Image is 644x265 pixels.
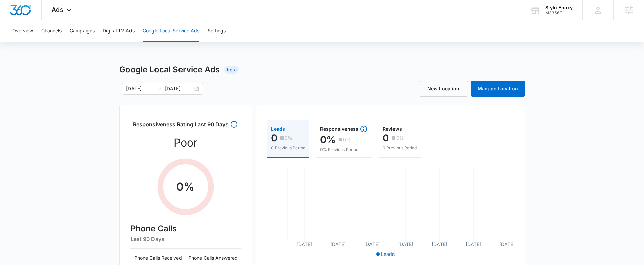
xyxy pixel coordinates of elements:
[499,241,515,247] tspan: [DATE]
[174,135,197,151] p: Poor
[398,241,413,247] tspan: [DATE]
[165,85,193,92] input: End date
[41,20,62,42] button: Channels
[343,137,351,142] p: 0%
[143,20,199,42] button: Google Local Service Ads
[320,134,336,145] p: 0%
[208,20,226,42] button: Settings
[396,136,404,140] p: 0%
[471,81,525,97] a: Manage Location
[224,66,239,74] div: Beta
[381,251,395,257] span: Leads
[320,125,368,133] div: Responsiveness
[271,145,305,151] p: 0 Previous Period
[119,64,220,76] h1: Google Local Service Ads
[432,241,447,247] tspan: [DATE]
[133,120,229,132] h3: Responsiveness Rating Last 90 Days
[130,254,186,261] p: Phone Calls Received
[130,235,241,243] h6: Last 90 Days
[176,179,194,195] p: 0 %
[70,20,95,42] button: Campaigns
[52,6,63,13] span: Ads
[285,136,292,140] p: 0%
[383,133,389,143] p: 0
[271,133,277,143] p: 0
[545,10,573,15] div: account id
[364,241,380,247] tspan: [DATE]
[545,5,573,10] div: account name
[320,147,368,153] p: 0% Previous Period
[186,254,241,261] p: Phone Calls Answered
[126,85,154,92] input: Start date
[130,223,241,235] h4: Phone Calls
[383,127,417,131] div: Reviews
[157,86,162,91] span: swap-right
[296,241,312,247] tspan: [DATE]
[12,20,33,42] button: Overview
[271,127,305,131] div: Leads
[330,241,346,247] tspan: [DATE]
[157,86,162,91] span: to
[383,145,417,151] p: 0 Previous Period
[466,241,481,247] tspan: [DATE]
[419,81,468,97] a: New Location
[103,20,135,42] button: Digital TV Ads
